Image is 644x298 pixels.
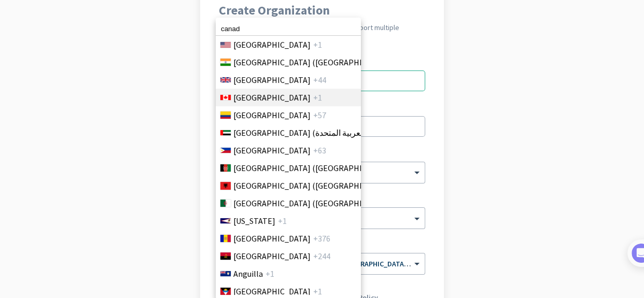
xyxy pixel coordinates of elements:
[313,285,322,297] span: +1
[278,215,287,227] span: +1
[233,126,397,139] span: [GEOGRAPHIC_DATA] (‫الإمارات العربية المتحدة‬‎)
[233,179,395,192] span: [GEOGRAPHIC_DATA] ([GEOGRAPHIC_DATA])
[313,232,330,245] span: +376
[233,215,275,227] span: [US_STATE]
[313,38,322,51] span: +1
[313,250,330,262] span: +244
[265,267,274,280] span: +1
[233,109,311,121] span: [GEOGRAPHIC_DATA]
[313,109,326,121] span: +57
[233,250,311,262] span: [GEOGRAPHIC_DATA]
[233,38,311,51] span: [GEOGRAPHIC_DATA]
[233,285,311,297] span: [GEOGRAPHIC_DATA]
[233,267,263,280] span: Anguilla
[216,22,361,36] input: Search Country
[313,91,322,104] span: +1
[233,144,311,157] span: [GEOGRAPHIC_DATA]
[233,162,395,174] span: [GEOGRAPHIC_DATA] (‫[GEOGRAPHIC_DATA]‬‎)
[233,74,311,86] span: [GEOGRAPHIC_DATA]
[233,232,311,245] span: [GEOGRAPHIC_DATA]
[233,91,311,104] span: [GEOGRAPHIC_DATA]
[313,74,326,86] span: +44
[233,197,395,209] span: [GEOGRAPHIC_DATA] (‫[GEOGRAPHIC_DATA]‬‎)
[313,144,326,157] span: +63
[233,56,395,68] span: [GEOGRAPHIC_DATA] ([GEOGRAPHIC_DATA])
